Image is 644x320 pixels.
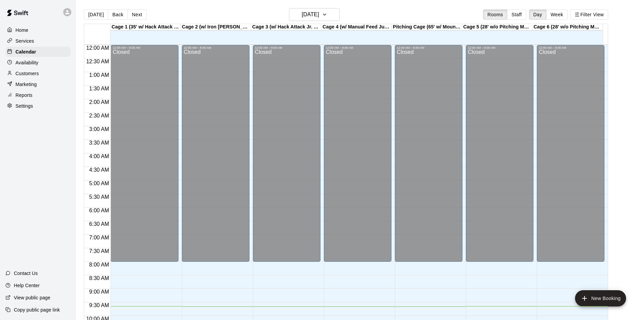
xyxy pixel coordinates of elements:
[88,72,111,78] span: 1:00 AM
[88,235,111,240] span: 7:00 AM
[16,81,37,88] p: Marketing
[108,9,128,20] button: Back
[14,306,60,313] p: Copy public page link
[507,9,526,20] button: Staff
[483,9,507,20] button: Rooms
[5,79,71,89] a: Marketing
[255,49,318,264] div: Closed
[326,46,389,49] div: 12:00 AM – 8:00 AM
[5,58,71,68] a: Availability
[468,46,531,49] div: 12:00 AM – 8:00 AM
[326,49,389,264] div: Closed
[85,59,111,64] span: 12:30 AM
[88,86,111,91] span: 1:30 AM
[85,45,111,51] span: 12:00 AM
[88,140,111,146] span: 3:30 AM
[88,180,111,186] span: 5:00 AM
[5,47,71,57] a: Calendar
[88,289,111,295] span: 9:00 AM
[302,10,319,19] h6: [DATE]
[539,49,602,264] div: Closed
[184,49,247,264] div: Closed
[468,49,531,264] div: Closed
[88,262,111,268] span: 8:00 AM
[462,24,532,30] div: Cage 5 (28' w/o Pitching Machine)
[5,90,71,100] a: Reports
[255,46,318,49] div: 12:00 AM – 8:00 AM
[529,9,547,20] button: Day
[16,103,33,109] p: Settings
[181,24,251,30] div: Cage 2 (w/ Iron [PERSON_NAME] Auto Feeder - Fastpitch Softball)
[5,68,71,79] a: Customers
[88,275,111,281] span: 8:30 AM
[14,294,50,301] p: View public page
[466,45,533,262] div: 12:00 AM – 8:00 AM: Closed
[397,49,460,264] div: Closed
[182,45,249,262] div: 12:00 AM – 8:00 AM: Closed
[16,38,34,44] p: Services
[88,126,111,132] span: 3:00 AM
[539,46,602,49] div: 12:00 AM – 8:00 AM
[395,45,462,262] div: 12:00 AM – 8:00 AM: Closed
[84,9,108,20] button: [DATE]
[111,24,181,30] div: Cage 1 (35' w/ Hack Attack Manual Feed)
[111,45,178,262] div: 12:00 AM – 8:00 AM: Closed
[575,290,626,306] button: add
[324,45,391,262] div: 12:00 AM – 8:00 AM: Closed
[88,221,111,227] span: 6:30 AM
[537,45,604,262] div: 12:00 AM – 8:00 AM: Closed
[16,59,39,66] p: Availability
[392,24,462,30] div: Pitching Cage (65' w/ Mound or Pitching Mat)
[14,282,40,289] p: Help Center
[546,9,568,20] button: Week
[289,8,340,21] button: [DATE]
[16,48,36,55] p: Calendar
[251,24,321,30] div: Cage 3 (w/ Hack Attack Jr. Auto Feeder and HitTrax)
[321,24,392,30] div: Cage 4 (w/ Manual Feed Jugs Machine - Softball)
[5,36,71,46] a: Services
[184,46,247,49] div: 12:00 AM – 8:00 AM
[397,46,460,49] div: 12:00 AM – 8:00 AM
[88,153,111,159] span: 4:00 AM
[88,208,111,213] span: 6:00 AM
[570,9,608,20] button: Filter View
[253,45,320,262] div: 12:00 AM – 8:00 AM: Closed
[88,248,111,254] span: 7:30 AM
[88,99,111,105] span: 2:00 AM
[113,49,176,264] div: Closed
[88,167,111,173] span: 4:30 AM
[5,25,71,35] a: Home
[5,101,71,111] a: Settings
[532,24,603,30] div: Cage 6 (28' w/o Pitching Machine)
[88,194,111,200] span: 5:30 AM
[127,9,146,20] button: Next
[16,27,28,34] p: Home
[113,46,176,49] div: 12:00 AM – 8:00 AM
[16,92,32,99] p: Reports
[88,302,111,308] span: 9:30 AM
[88,113,111,119] span: 2:30 AM
[16,70,39,77] p: Customers
[14,270,38,277] p: Contact Us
